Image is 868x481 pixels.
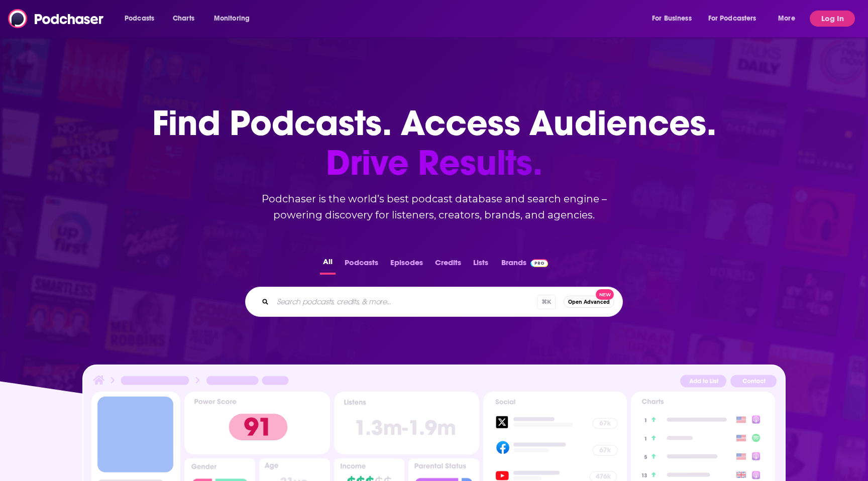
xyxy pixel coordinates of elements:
[568,299,610,305] span: Open Advanced
[233,191,635,223] h2: Podchaser is the world’s best podcast database and search engine – powering discovery for listene...
[214,12,250,26] span: Monitoring
[810,11,855,27] button: Log In
[342,255,381,275] button: Podcasts
[152,103,716,183] h1: Find Podcasts. Access Audiences.
[125,12,154,26] span: Podcasts
[273,294,537,310] input: Search podcasts, credits, & more...
[173,12,194,26] span: Charts
[184,392,330,454] img: Podcast Insights Power score
[537,295,556,309] span: ⌘ K
[645,11,704,27] button: open menu
[501,255,548,275] a: BrandsPodchaser Pro
[207,11,263,27] button: open menu
[470,255,491,275] button: Lists
[152,143,716,183] span: Drive Results.
[771,11,808,27] button: open menu
[334,392,479,454] img: Podcast Insights Listens
[387,255,426,275] button: Episodes
[91,374,777,391] img: Podcast Insights Header
[702,11,771,27] button: open menu
[245,287,623,317] div: Search podcasts, credits, & more...
[778,12,795,26] span: More
[530,259,548,267] img: Podchaser Pro
[432,255,464,275] button: Credits
[652,12,692,26] span: For Business
[708,12,756,26] span: For Podcasters
[564,296,614,308] button: Open AdvancedNew
[596,289,614,300] span: New
[118,11,167,27] button: open menu
[166,11,200,27] a: Charts
[8,9,104,28] img: Podchaser - Follow, Share and Rate Podcasts
[320,255,336,275] button: All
